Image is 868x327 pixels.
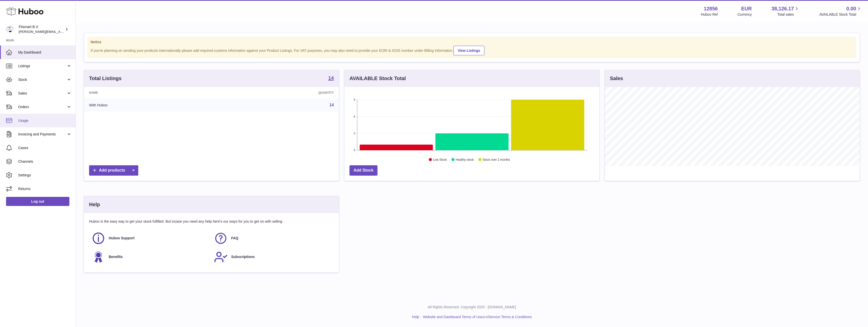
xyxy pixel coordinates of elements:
strong: 14 [328,76,334,81]
text: 3 [354,132,355,135]
span: 38,126.17 [771,5,794,12]
span: Channels [18,159,72,164]
a: View Listings [453,46,484,55]
span: AVAILABLE Stock Total [819,12,862,17]
text: 9 [354,98,355,101]
a: 0.00 AVAILABLE Stock Total [819,5,862,17]
span: Benefits [109,254,123,259]
span: Returns [18,186,72,191]
a: Help [412,315,419,319]
a: Benefits [92,250,209,264]
span: 0.00 [846,5,856,12]
strong: EUR [741,5,752,12]
span: FAQ [231,236,238,241]
a: 38,126.17 Total sales [771,5,800,17]
text: Low Stock [433,158,447,161]
a: Website and Dashboard Terms of Use [423,315,482,319]
div: Huboo Ref [701,12,718,17]
span: Orders [18,105,66,109]
p: Huboo is the easy way to get your stock fulfilled. But incase you need any help here's our ways f... [89,219,334,224]
a: Add Stock [349,165,377,176]
a: FAQ [214,231,331,245]
h3: Help [89,201,100,208]
a: 14 [329,103,334,107]
h3: AVAILABLE Stock Total [349,75,406,82]
span: Sales [18,91,66,96]
a: Huboo Support [92,231,209,245]
span: Total sales [777,12,800,17]
th: Name [84,87,219,99]
span: My Dashboard [18,50,72,55]
span: Listings [18,64,66,68]
span: Stock [18,77,66,82]
span: Subscriptions [231,254,255,259]
img: jonathan@leaderoo.com [6,26,14,33]
text: 6 [354,115,355,118]
h3: Total Listings [89,75,122,82]
text: 0 [354,149,355,152]
a: Log out [6,197,69,206]
div: Currency [738,12,752,17]
h3: Sales [610,75,623,82]
td: With Huboo [84,99,219,112]
a: Add products [89,165,138,176]
a: 14 [328,76,334,82]
text: Healthy stock [456,158,474,161]
span: Cases [18,146,72,150]
strong: Notice [91,40,853,44]
p: All Rights Reserved. Copyright 2025 - [DOMAIN_NAME] [80,305,864,310]
th: Quantity [219,87,339,99]
span: Huboo Support [109,236,134,241]
text: Stock over 2 months [482,158,510,161]
span: Settings [18,173,72,178]
div: Fitsmart B.V. [19,25,64,34]
a: Service Terms & Conditions [489,315,532,319]
span: [PERSON_NAME][EMAIL_ADDRESS][DOMAIN_NAME] [19,30,101,34]
a: Subscriptions [214,250,331,264]
div: If you're planning on sending your products internationally please add required customs informati... [91,45,853,55]
span: Usage [18,118,72,123]
strong: 12856 [704,5,718,12]
li: and [421,315,532,319]
span: Invoicing and Payments [18,132,66,137]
